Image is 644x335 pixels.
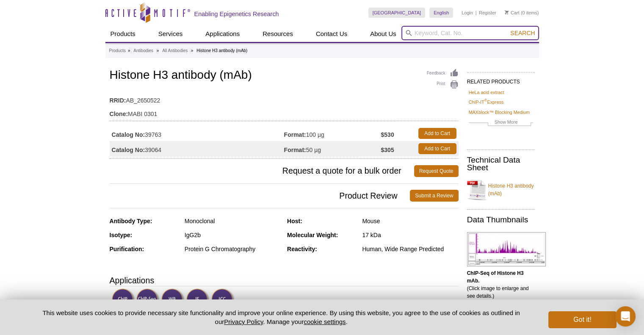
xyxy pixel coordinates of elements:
strong: Antibody Type: [110,218,152,224]
strong: $305 [381,146,394,154]
p: This website uses cookies to provide necessary site functionality and improve your online experie... [28,308,535,326]
li: (0 items) [505,8,539,18]
a: Login [462,10,473,16]
a: HeLa acid extract [469,89,504,96]
a: Cart [505,10,520,16]
a: Privacy Policy [224,318,263,325]
a: Add to Cart [418,128,456,139]
h2: RELATED PRODUCTS [467,72,535,87]
img: Histone H3 antibody (mAb) tested by ChIP-Seq. [467,232,546,266]
strong: Host: [287,218,302,224]
li: Histone H3 antibody (mAb) [196,48,247,53]
a: Add to Cart [418,143,456,154]
div: Monoclonal [185,217,281,225]
strong: Reactivity: [287,246,317,252]
a: Services [153,26,188,42]
a: Print [427,80,459,89]
strong: Catalog No: [112,131,145,138]
a: Register [479,10,496,16]
a: Submit a Review [410,190,458,202]
li: » [128,48,130,53]
div: Protein G Chromatography [185,245,281,253]
a: Products [109,47,126,55]
img: Immunocytochemistry Validated [211,288,235,312]
li: | [475,8,477,18]
b: ChIP-Seq of Histone H3 mAb. [467,270,524,284]
button: cookie settings [304,318,345,325]
td: 39763 [110,126,284,141]
a: Antibodies [133,47,153,55]
strong: Molecular Weight: [287,232,338,238]
strong: Isotype: [110,232,133,238]
img: Immunofluorescence Validated [186,288,210,312]
a: Resources [257,26,298,42]
img: ChIP Validated [112,288,135,312]
div: Human, Wide Range Predicted [362,245,458,253]
span: Request a quote for a bulk order [110,165,414,177]
h1: Histone H3 antibody (mAb) [110,69,459,83]
td: 100 µg [284,126,381,141]
a: Feedback [427,69,459,78]
strong: Clone: [110,110,128,118]
input: Keyword, Cat. No. [401,26,539,40]
h2: Enabling Epigenetics Research [194,10,279,18]
a: MAXblock™ Blocking Medium [469,108,530,116]
h3: Applications [110,274,459,287]
a: Products [105,26,141,42]
button: Search [508,29,537,37]
td: 39064 [110,141,284,156]
span: Search [510,30,535,36]
a: Show More [469,118,533,128]
a: [GEOGRAPHIC_DATA] [368,8,426,18]
a: About Us [365,26,401,42]
strong: Format: [284,146,306,154]
div: Open Intercom Messenger [615,306,636,327]
strong: Purification: [110,246,144,252]
a: Histone H3 antibody (mAb) [467,177,535,202]
td: 50 µg [284,141,381,156]
li: » [157,48,159,53]
a: Request Quote [414,165,459,177]
h2: Technical Data Sheet [467,156,535,172]
a: All Antibodies [162,47,188,55]
strong: $530 [381,131,394,138]
td: AB_2650522 [110,91,459,105]
a: English [429,8,453,18]
a: ChIP-IT®Express [469,98,504,106]
button: Got it! [548,311,616,328]
strong: Format: [284,131,306,138]
a: Applications [200,26,245,42]
img: Western Blot Validated [161,288,185,312]
a: Contact Us [311,26,352,42]
td: MABI 0301 [110,105,459,119]
div: Mouse [362,217,458,225]
p: (Click image to enlarge and see details.) [467,269,535,300]
img: ChIP-Seq Validated [136,288,160,312]
img: Your Cart [505,10,509,14]
strong: RRID: [110,97,126,104]
sup: ® [484,99,487,103]
li: » [191,48,193,53]
h2: Data Thumbnails [467,216,535,224]
div: IgG2b [185,231,281,239]
div: 17 kDa [362,231,458,239]
span: Product Review [110,190,410,202]
strong: Catalog No: [112,146,145,154]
